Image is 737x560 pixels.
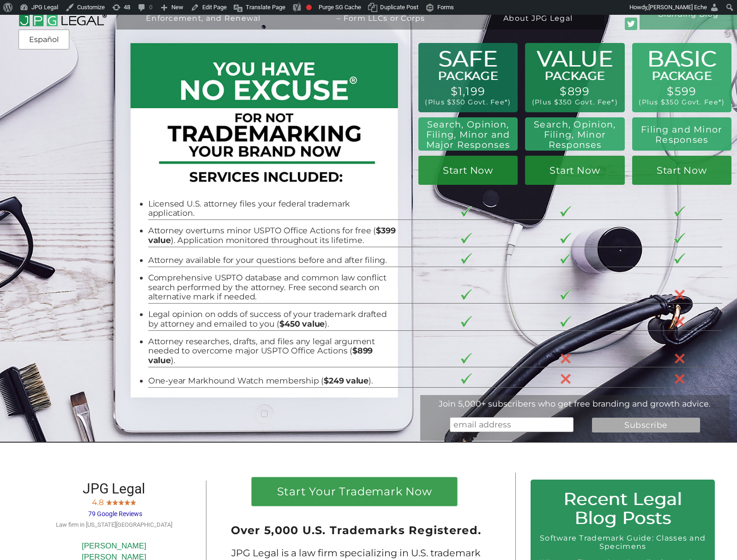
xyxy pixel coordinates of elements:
[461,206,472,217] img: checkmark-border-3.png
[674,233,685,243] img: checkmark-border-3.png
[560,353,571,364] img: X-30-3.png
[118,499,124,505] img: Screen-Shot-2017-10-03-at-11.31.22-PM.jpg
[560,316,571,327] img: checkmark-border-3.png
[674,289,685,300] img: X-30-3.png
[21,31,66,48] a: Español
[324,376,368,385] b: $249 value
[231,523,482,537] span: Over 5,000 U.S. Trademarks Registered.
[148,256,397,265] li: Attorney available for your questions before and after filing.
[674,353,685,364] img: X-30-3.png
[418,156,518,185] a: Start Now
[461,253,472,264] img: checkmark-border-3.png
[306,5,312,10] div: Focus keyphrase not set
[531,119,619,150] h2: Search, Opinion, Filing, Minor Responses
[461,353,472,364] img: checkmark-border-3.png
[638,124,725,145] h2: Filing and Minor Responses
[148,199,397,219] li: Licensed U.S. attorney files your federal trademark application.
[112,499,118,505] img: Screen-Shot-2017-10-03-at-11.31.22-PM.jpg
[88,510,142,517] span: 79 Google Reviews
[560,233,571,243] img: checkmark-border-3.png
[148,310,397,329] li: Legal opinion on odds of success of your trademark drafted by attorney and emailed to you ( ).
[18,3,107,27] img: 2016-logo-black-letters-3-r.png
[560,373,571,384] img: X-30-3.png
[560,253,571,264] img: checkmark-border-3.png
[124,499,130,505] img: Screen-Shot-2017-10-03-at-11.31.22-PM.jpg
[540,534,706,551] a: Software Trademark Guide: Classes and Specimens
[625,18,637,30] img: Twitter_Social_Icon_Rounded_Square_Color-mid-green3-90.png
[461,316,472,327] img: checkmark-border-3.png
[450,417,574,432] input: email address
[148,226,397,245] li: Attorney overturns minor USPTO Office Actions for free ( ). Application monitored throughout its ...
[674,206,685,217] img: checkmark-border-3.png
[290,6,471,36] a: Buy/Sell Domains or Trademarks– Form LLCs or Corps
[124,6,283,36] a: Trademark Registration,Enforcement, and Renewal
[461,233,472,243] img: checkmark-border-3.png
[148,346,373,365] b: $899 value
[563,488,682,528] span: Recent Legal Blog Posts
[148,273,397,302] li: Comprehensive USPTO database and common law conflict search performed by the attorney. Free secon...
[148,337,397,365] li: Attorney researches, drafts, and files any legal argument needed to overcome major USPTO Office A...
[252,477,457,506] a: Start Your Trademark Now
[632,156,731,185] a: Start Now
[106,499,112,505] img: Screen-Shot-2017-10-03-at-11.31.22-PM.jpg
[56,486,172,529] a: JPG Legal 4.8 79 Google Reviews Law firm in [US_STATE][GEOGRAPHIC_DATA]
[279,319,325,329] b: $450 value
[420,399,730,408] div: Join 5,000+ subscribers who get free branding and growth advice.
[83,481,145,497] span: JPG Legal
[592,418,701,432] input: Subscribe
[674,253,685,264] img: checkmark-border-3.png
[148,376,397,386] li: One-year Markhound Watch membership ( ).
[560,289,571,300] img: checkmark-border-3.png
[674,316,685,327] img: X-30-3.png
[130,499,136,505] img: Screen-Shot-2017-10-03-at-11.31.22-PM.jpg
[423,119,513,150] h2: Search, Opinion, Filing, Minor and Major Responses
[92,498,104,507] span: 4.8
[525,156,624,185] a: Start Now
[461,289,472,300] img: checkmark-border-3.png
[259,486,450,502] h1: Start Your Trademark Now
[560,206,571,217] img: checkmark-border-3.png
[674,373,685,384] img: X-30-3.png
[461,373,472,384] img: checkmark-border-3.png
[648,4,707,11] span: [PERSON_NAME] Eche
[56,521,172,528] span: Law firm in [US_STATE][GEOGRAPHIC_DATA]
[479,6,597,36] a: More InformationAbout JPG Legal
[148,225,396,245] b: $399 value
